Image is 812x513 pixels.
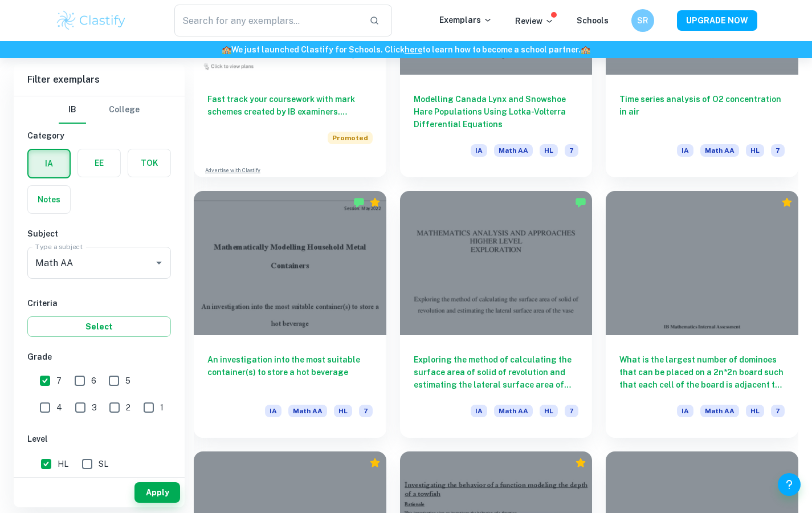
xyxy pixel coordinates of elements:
span: 3 [92,401,97,414]
span: 7 [771,405,785,417]
h6: Grade [27,351,171,363]
span: 7 [771,144,785,157]
span: 🏫 [222,45,231,54]
a: An investigation into the most suitable container(s) to store a hot beverageIAMath AAHL7 [194,191,386,438]
button: SR [631,9,654,32]
span: Math AA [700,405,739,417]
button: EE [78,149,120,177]
button: Select [27,316,171,337]
h6: Level [27,433,171,445]
span: 7 [359,405,373,417]
h6: Fast track your coursework with mark schemes created by IB examiners. Upgrade now [207,93,373,118]
h6: Subject [27,227,171,240]
span: IA [471,405,487,417]
span: 7 [565,405,578,417]
div: Premium [781,197,793,208]
span: 7 [56,374,62,387]
button: Apply [134,482,180,503]
label: Type a subject [35,242,83,251]
span: 🏫 [581,45,590,54]
span: SL [99,458,108,470]
div: Filter type choice [59,96,140,124]
div: Premium [575,457,586,469]
input: Search for any exemplars... [174,5,361,36]
p: Review [515,15,554,27]
button: Notes [28,186,70,213]
span: Math AA [700,144,739,157]
span: 2 [126,401,130,414]
img: Marked [353,197,365,208]
span: IA [677,405,693,417]
span: 1 [160,401,164,414]
img: Marked [575,197,586,208]
h6: We just launched Clastify for Schools. Click to learn how to become a school partner. [2,43,810,56]
span: HL [334,405,352,417]
span: Math AA [288,405,327,417]
h6: Category [27,129,171,142]
h6: Criteria [27,297,171,310]
span: 6 [91,374,96,387]
span: HL [540,144,558,157]
a: Exploring the method of calculating the surface area of solid of revolution and estimating the la... [400,191,593,438]
p: Exemplars [439,14,492,26]
button: College [109,96,140,124]
h6: An investigation into the most suitable container(s) to store a hot beverage [207,353,373,391]
img: Clastify logo [55,9,128,32]
span: HL [746,405,764,417]
button: Open [151,255,167,271]
div: Premium [369,197,381,208]
a: What is the largest number of dominoes that can be placed on a 2n*2n board such that each cell of... [606,191,798,438]
span: Math AA [494,144,533,157]
a: Schools [577,16,609,25]
button: Help and Feedback [778,473,801,496]
button: UPGRADE NOW [677,10,757,31]
h6: Filter exemplars [14,64,185,96]
span: HL [540,405,558,417]
h6: Modelling Canada Lynx and Snowshoe Hare Populations Using Lotka-Volterra Differential Equations [414,93,579,131]
span: 4 [56,401,62,414]
a: Advertise with Clastify [205,166,260,174]
span: IA [265,405,281,417]
a: here [405,45,422,54]
button: IB [59,96,86,124]
span: IA [471,144,487,157]
span: 7 [565,144,578,157]
span: HL [746,144,764,157]
span: Math AA [494,405,533,417]
h6: Exploring the method of calculating the surface area of solid of revolution and estimating the la... [414,353,579,391]
div: Premium [369,457,381,469]
span: HL [58,458,68,470]
h6: What is the largest number of dominoes that can be placed on a 2n*2n board such that each cell of... [619,353,785,391]
span: Promoted [328,132,373,144]
button: TOK [128,149,170,177]
span: IA [677,144,693,157]
span: 5 [125,374,130,387]
h6: SR [636,14,649,27]
button: IA [28,150,70,177]
h6: Time series analysis of O2 concentration in air [619,93,785,131]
